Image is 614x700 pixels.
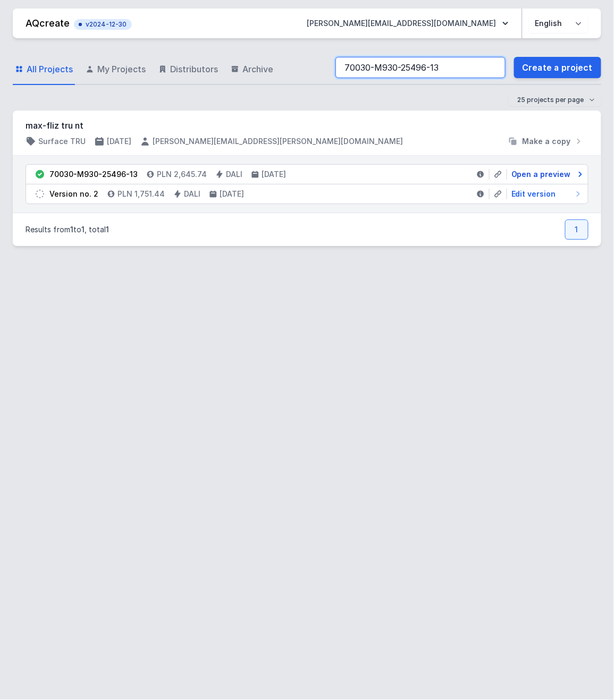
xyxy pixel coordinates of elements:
[157,169,207,180] h4: PLN 2,645.74
[507,189,584,199] a: Edit version
[262,169,286,180] h4: [DATE]
[26,18,70,29] a: AQcreate
[170,63,218,75] span: Distributors
[106,225,109,234] span: 1
[49,189,98,199] div: Version no. 2
[229,54,275,85] a: Archive
[226,169,242,180] h4: DALI
[107,136,131,147] h4: [DATE]
[83,54,148,85] a: My Projects
[298,14,517,33] button: [PERSON_NAME][EMAIL_ADDRESS][DOMAIN_NAME]
[503,136,588,147] button: Make a copy
[13,54,75,85] a: All Projects
[529,14,588,33] select: Choose language
[565,220,588,240] a: 1
[49,169,138,180] div: 70030-M930-25496-13
[242,63,273,75] span: Archive
[35,189,45,199] img: draft.svg
[156,54,220,85] a: Distributors
[26,119,588,132] h3: max-fliz tru nt
[26,224,109,235] p: Results from to , total
[70,225,73,234] span: 1
[38,136,86,147] h4: Surface TRU
[74,17,132,30] button: v2024-12-30
[507,169,584,180] a: Open a preview
[184,189,200,199] h4: DALI
[220,189,244,199] h4: [DATE]
[335,57,506,78] input: Search among projects and versions...
[117,189,165,199] h4: PLN 1,751.44
[153,136,403,147] h4: [PERSON_NAME][EMAIL_ADDRESS][PERSON_NAME][DOMAIN_NAME]
[97,63,146,75] span: My Projects
[511,189,556,199] span: Edit version
[79,20,127,29] span: v2024-12-30
[523,136,571,147] span: Make a copy
[27,63,73,75] span: All Projects
[514,57,601,78] a: Create a project
[511,169,571,180] span: Open a preview
[81,225,85,234] span: 1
